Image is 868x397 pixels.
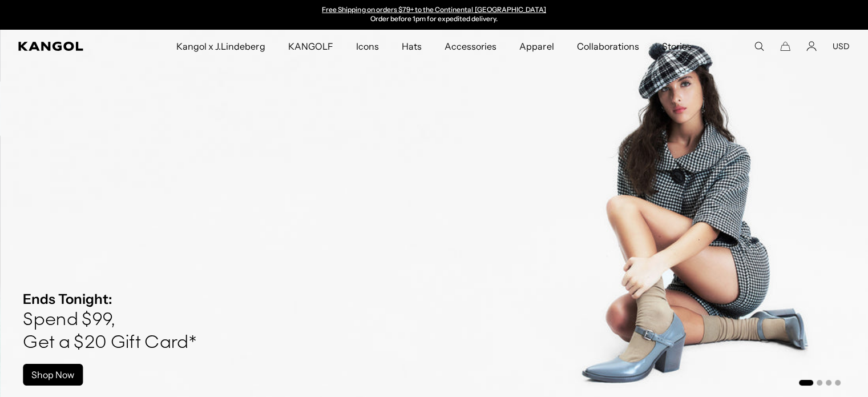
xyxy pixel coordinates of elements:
[18,42,116,51] a: Kangol
[826,380,831,386] button: Go to slide 3
[576,30,639,63] span: Collaborations
[565,30,650,63] a: Collaborations
[445,30,496,63] span: Accessories
[288,30,333,63] span: KANGOLF
[345,30,390,63] a: Icons
[23,291,112,307] strong: Ends Tonight:
[317,6,552,24] div: 2 of 2
[780,41,790,51] button: Cart
[662,30,692,63] span: Stories
[806,41,817,51] a: Account
[276,30,344,63] a: KANGOLF
[835,380,841,386] button: Go to slide 4
[165,30,277,63] a: Kangol x J.Lindeberg
[23,309,196,332] h4: Spend $99,
[754,41,764,51] summary: Search here
[402,30,422,63] span: Hats
[817,380,822,386] button: Go to slide 2
[519,30,554,63] span: Apparel
[317,6,552,24] slideshow-component: Announcement bar
[176,30,265,63] span: Kangol x J.Lindeberg
[23,332,196,355] h4: Get a $20 Gift Card*
[23,364,83,386] a: Shop Now
[798,378,841,387] ul: Select a slide to show
[356,30,379,63] span: Icons
[799,380,813,386] button: Go to slide 1
[508,30,565,63] a: Apparel
[390,30,433,63] a: Hats
[317,6,552,24] div: Announcement
[651,30,703,63] a: Stories
[322,15,546,24] p: Order before 1pm for expedited delivery.
[433,30,508,63] a: Accessories
[833,41,850,51] button: USD
[322,5,546,14] a: Free Shipping on orders $79+ to the Continental [GEOGRAPHIC_DATA]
